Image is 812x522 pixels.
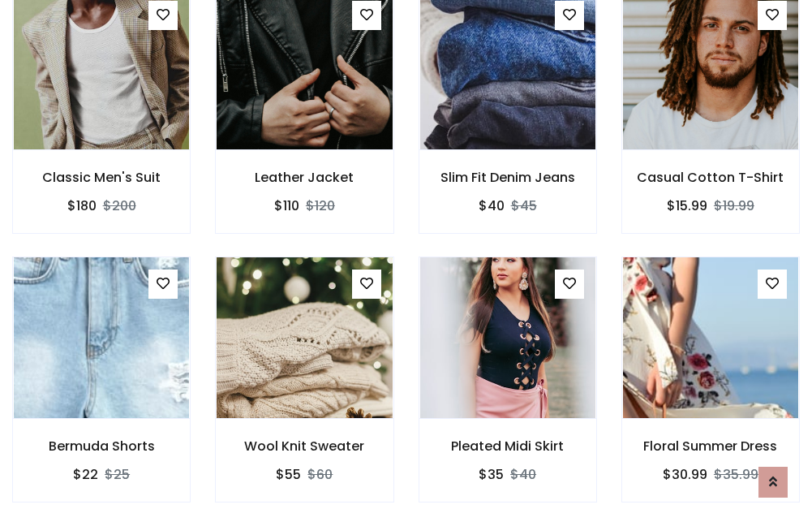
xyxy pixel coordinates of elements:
del: $35.99 [714,465,758,484]
del: $60 [307,465,333,484]
h6: Bermuda Shorts [13,438,190,454]
h6: Pleated Midi Skirt [419,438,596,454]
h6: $22 [73,467,98,482]
del: $25 [105,465,130,484]
h6: $35 [479,467,504,482]
del: $120 [306,196,335,215]
h6: Casual Cotton T-Shirt [622,170,799,185]
del: $45 [511,196,537,215]
h6: $40 [479,198,505,214]
h6: Wool Knit Sweater [216,438,393,454]
del: $19.99 [714,196,754,215]
h6: $110 [274,198,299,214]
h6: $180 [67,198,97,214]
h6: Leather Jacket [216,170,393,185]
h6: $30.99 [663,467,707,482]
h6: Slim Fit Denim Jeans [419,170,596,185]
del: $40 [510,465,536,484]
h6: Floral Summer Dress [622,438,799,454]
h6: Classic Men's Suit [13,170,190,185]
h6: $15.99 [667,198,707,214]
h6: $55 [276,467,301,482]
del: $200 [103,196,136,215]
